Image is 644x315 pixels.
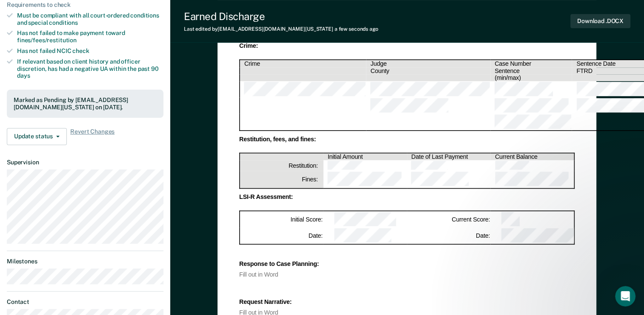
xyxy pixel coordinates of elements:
[7,159,163,166] dt: Supervision
[490,60,572,67] th: Case Number
[49,19,78,26] span: conditions
[240,227,323,244] th: Date:
[570,14,630,28] button: Download .DOCX
[17,58,163,79] div: If relevant based on client history and officer discretion, has had a negative UA within the past 90
[490,74,572,81] th: (min/max)
[407,153,491,160] th: Date of Last Payment
[366,60,491,67] th: Judge
[239,272,575,277] div: Fill out in Word
[239,299,575,305] div: Request Narrative:
[239,194,575,199] div: LSI-R Assessment:
[239,261,575,266] div: Response to Case Planning:
[491,153,575,160] th: Current Balance
[17,37,77,44] span: fines/fees/restitution
[7,258,163,265] dt: Milestones
[17,72,30,79] span: days
[240,211,323,227] th: Initial Score:
[7,298,163,306] dt: Contact
[323,153,407,160] th: Initial Amount
[184,10,378,23] div: Earned Discharge
[70,128,114,145] span: Revert Changes
[17,12,163,26] div: Must be compliant with all court-ordered conditions and special
[7,1,163,9] div: Requirements to check
[490,67,572,74] th: Sentence
[17,29,163,44] div: Has not failed to make payment toward
[366,67,491,74] th: County
[407,211,491,227] th: Current Score:
[239,137,575,142] div: Restitution, fees, and fines:
[7,128,67,145] button: Update status
[14,96,157,111] div: Marked as Pending by [EMAIL_ADDRESS][DOMAIN_NAME][US_STATE] on [DATE].
[239,44,575,49] div: Crime:
[17,47,163,55] div: Has not failed NCIC
[72,47,89,54] span: check
[240,172,323,188] th: Fines:
[184,26,378,32] div: Last edited by [EMAIL_ADDRESS][DOMAIN_NAME][US_STATE]
[240,160,323,172] th: Restitution:
[335,26,378,32] span: a few seconds ago
[615,286,635,306] iframe: Intercom live chat
[407,227,491,244] th: Date:
[240,60,366,67] th: Crime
